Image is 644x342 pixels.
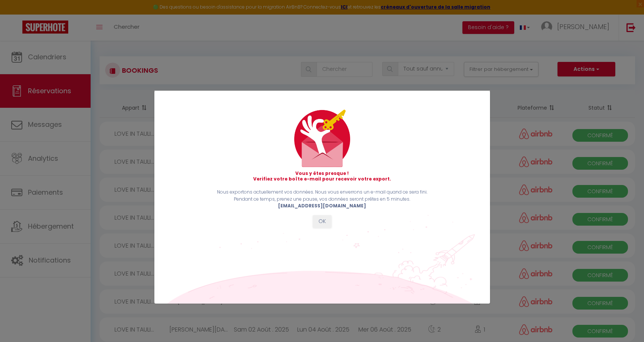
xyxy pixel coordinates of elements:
[313,215,332,228] button: OK
[253,170,391,182] strong: Vous y êtes presque ! Verifiez votre boîte e-mail pour recevoir votre export.
[166,189,478,196] p: Nous exportons actuellement vos données. Nous vous enverrons un e-mail quand ce sera fini.
[278,203,366,209] b: [EMAIL_ADDRESS][DOMAIN_NAME]
[294,110,350,167] img: mail
[166,196,478,203] p: Pendant ce temps, prenez une pause, vos données seront prêtes en 5 minutes.
[6,3,28,25] button: Ouvrir le widget de chat LiveChat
